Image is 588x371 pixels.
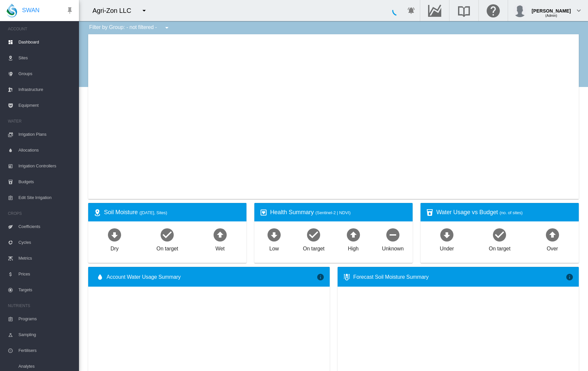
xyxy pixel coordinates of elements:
md-icon: icon-map-marker-radius [93,209,101,216]
md-icon: icon-checkbox-marked-circle [306,227,321,243]
span: CROPS [8,208,74,219]
span: Equipment [18,98,74,113]
md-icon: icon-arrow-up-bold-circle [212,227,228,243]
div: Low [269,243,279,252]
button: icon-menu-down [138,4,151,17]
md-icon: icon-chevron-down [575,7,583,14]
md-icon: icon-pin [66,7,74,14]
div: Water Usage vs Budget [436,208,574,216]
md-icon: Search the knowledge base [456,7,472,14]
md-icon: icon-arrow-down-bold-circle [266,227,282,243]
md-icon: icon-heart-box-outline [260,209,268,216]
span: WATER [8,116,74,127]
span: Sampling [18,327,74,343]
div: Dry [111,243,119,252]
button: icon-menu-down [160,21,173,34]
div: Under [440,243,454,252]
img: SWAN-Landscape-Logo-Colour-drop.png [7,4,17,17]
button: icon-bell-ring [405,4,418,17]
md-icon: icon-information [317,273,324,281]
md-icon: Click here for help [485,7,501,14]
md-icon: icon-menu-down [140,7,148,14]
div: [PERSON_NAME] [532,5,571,12]
span: Programs [18,311,74,327]
div: On target [489,243,510,252]
md-icon: icon-water [96,273,104,281]
span: SWAN [22,6,39,14]
span: Groups [18,66,74,82]
md-icon: icon-menu-down [163,24,171,32]
img: profile.jpg [513,4,526,17]
div: Agri-Zon LLC [92,6,137,15]
div: High [348,243,359,252]
span: (Admin) [545,14,557,17]
div: Forecast Soil Moisture Summary [353,273,566,281]
div: Wet [216,243,225,252]
md-icon: icon-checkbox-marked-circle [159,227,175,243]
md-icon: icon-minus-circle [385,227,401,243]
span: Targets [18,282,74,298]
span: ([DATE], Sites) [140,210,167,215]
div: Soil Moisture [104,208,241,216]
div: Unknown [382,243,404,252]
div: Filter by Group: - not filtered - [84,21,175,34]
span: Irrigation Plans [18,127,74,142]
md-icon: icon-cup-water [426,209,434,216]
div: On target [157,243,178,252]
md-icon: icon-arrow-up-bold-circle [345,227,361,243]
md-icon: icon-thermometer-lines [343,273,351,281]
span: Metrics [18,250,74,266]
md-icon: icon-arrow-down-bold-circle [107,227,122,243]
span: Coefficients [18,219,74,235]
span: Cycles [18,235,74,250]
md-icon: icon-information [566,273,574,281]
span: Account Water Usage Summary [107,273,317,281]
span: ACCOUNT [8,24,74,34]
span: NUTRIENTS [8,300,74,311]
span: (no. of sites) [499,210,523,215]
span: Dashboard [18,34,74,50]
span: Irrigation Controllers [18,158,74,174]
md-icon: icon-arrow-up-bold-circle [545,227,560,243]
div: On target [303,243,324,252]
md-icon: icon-arrow-down-bold-circle [439,227,455,243]
div: Health Summary [270,208,407,216]
md-icon: Go to the Data Hub [427,7,443,14]
span: Infrastructure [18,82,74,98]
span: Edit Site Irrigation [18,190,74,206]
md-icon: icon-bell-ring [407,7,415,14]
div: Over [547,243,558,252]
md-icon: icon-checkbox-marked-circle [492,227,507,243]
span: Allocations [18,142,74,158]
span: (Sentinel-2 | NDVI) [316,210,351,215]
span: Budgets [18,174,74,190]
span: Prices [18,266,74,282]
span: Fertilisers [18,343,74,358]
span: Sites [18,50,74,66]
